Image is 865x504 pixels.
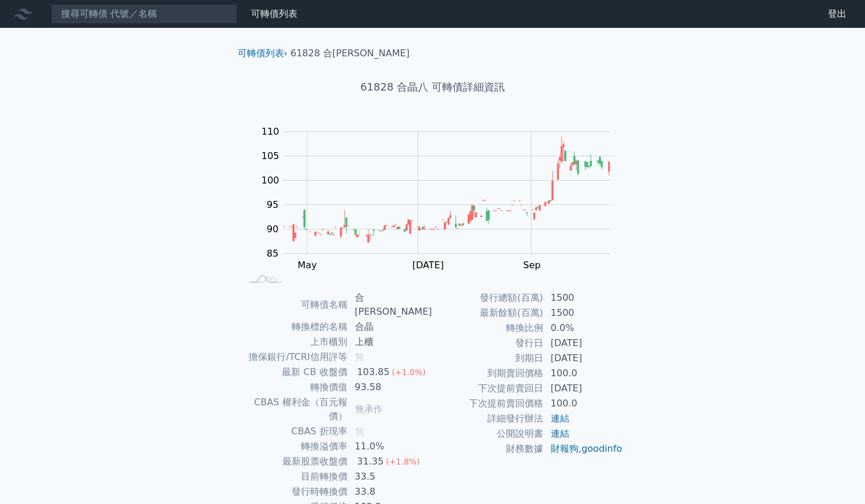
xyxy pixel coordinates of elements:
[348,319,433,334] td: 合晶
[433,321,544,336] td: 轉換比例
[261,126,279,137] tspan: 110
[242,454,348,469] td: 最新股票收盤價
[261,150,279,161] tspan: 105
[297,260,317,271] tspan: May
[255,126,627,294] g: Chart
[544,366,623,381] td: 100.0
[242,484,348,499] td: 發行時轉換價
[544,396,623,411] td: 100.0
[433,381,544,396] td: 下次提前賣回日
[433,336,544,351] td: 發行日
[228,79,637,95] h1: 61828 合晶八 可轉債詳細資訊
[433,426,544,441] td: 公開說明書
[242,365,348,380] td: 最新 CB 收盤價
[242,290,348,319] td: 可轉債名稱
[544,321,623,336] td: 0.0%
[582,443,622,454] a: goodinfo
[267,248,278,259] tspan: 85
[544,351,623,366] td: [DATE]
[242,350,348,365] td: 擔保銀行/TCRI信用評等
[242,469,348,484] td: 目前轉換價
[355,455,386,469] div: 31.35
[544,381,623,396] td: [DATE]
[242,424,348,439] td: CBAS 折現率
[551,428,569,439] a: 連結
[819,5,856,23] a: 登出
[433,441,544,456] td: 財務數據
[544,290,623,305] td: 1500
[433,305,544,321] td: 最新餘額(百萬)
[355,365,392,379] div: 103.85
[348,334,433,350] td: 上櫃
[290,46,410,60] li: 61828 合[PERSON_NAME]
[433,411,544,426] td: 詳細發行辦法
[267,199,278,210] tspan: 95
[242,439,348,454] td: 轉換溢價率
[412,260,444,271] tspan: [DATE]
[544,441,623,456] td: ,
[348,469,433,484] td: 33.5
[355,426,364,437] span: 無
[551,443,579,454] a: 財報狗
[551,413,569,424] a: 連結
[238,48,284,59] a: 可轉債列表
[523,260,540,271] tspan: Sep
[51,4,237,24] input: 搜尋可轉債 代號／名稱
[355,351,364,362] span: 無
[348,290,433,319] td: 合[PERSON_NAME]
[242,380,348,395] td: 轉換價值
[267,224,278,235] tspan: 90
[261,175,279,186] tspan: 100
[251,8,297,19] a: 可轉債列表
[238,46,288,60] li: ›
[433,351,544,366] td: 到期日
[433,366,544,381] td: 到期賣回價格
[348,484,433,499] td: 33.8
[392,368,426,377] span: (+1.0%)
[348,380,433,395] td: 93.58
[433,396,544,411] td: 下次提前賣回價格
[433,290,544,305] td: 發行總額(百萬)
[544,336,623,351] td: [DATE]
[348,439,433,454] td: 11.0%
[242,395,348,424] td: CBAS 權利金（百元報價）
[386,457,419,466] span: (+1.8%)
[544,305,623,321] td: 1500
[355,404,383,415] span: 無承作
[242,319,348,334] td: 轉換標的名稱
[242,334,348,350] td: 上市櫃別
